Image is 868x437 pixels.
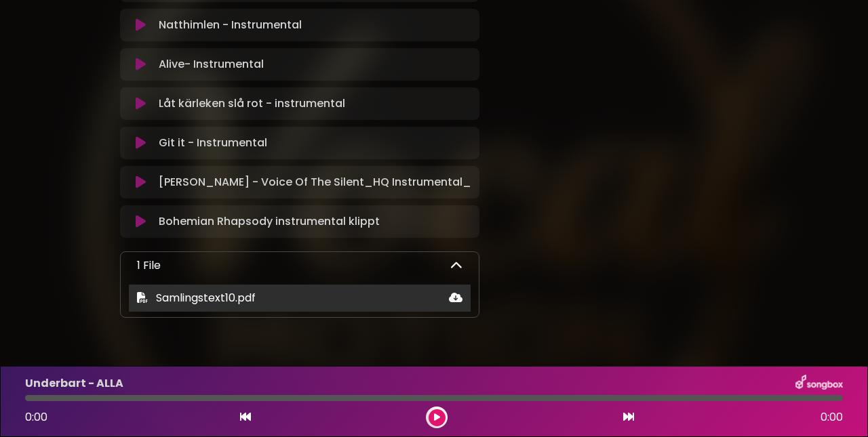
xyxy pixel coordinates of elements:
span: Samlingstext10.pdf [156,290,256,306]
p: Alive- Instrumental [159,56,264,72]
p: [PERSON_NAME] - Voice Of The Silent_HQ Instrumental_ [159,174,471,190]
p: 1 File [137,257,161,274]
p: Låt kärleken slå rot - instrumental [159,96,345,112]
p: Git it - Instrumental [159,135,267,151]
p: Natthimlen - Instrumental [159,17,302,33]
p: Bohemian Rhapsody instrumental klippt [159,213,380,230]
